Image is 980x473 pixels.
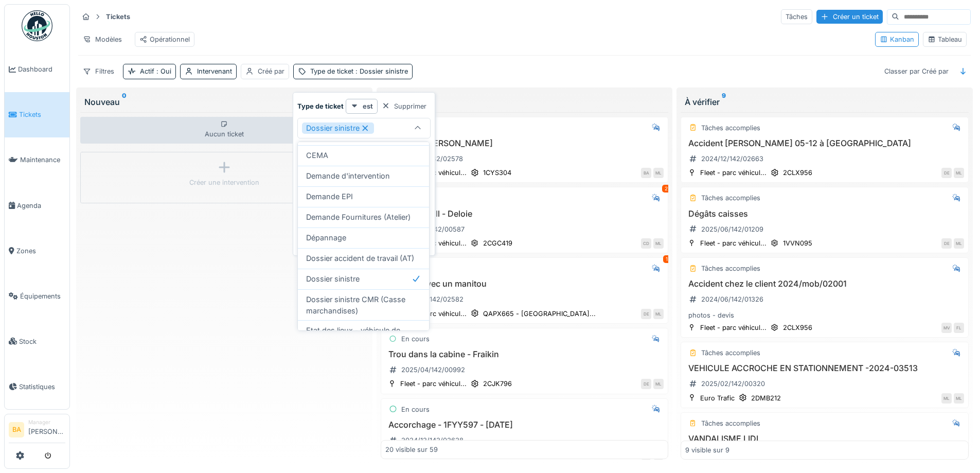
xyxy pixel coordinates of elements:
[653,309,664,319] div: ML
[78,32,127,47] div: Modèles
[306,253,414,264] span: Dossier accident de travail (AT)
[880,34,914,44] div: Kanban
[306,294,421,316] span: Dossier sinistre CMR (Casse marchandises)
[653,168,664,178] div: ML
[685,138,964,148] h3: Accident [PERSON_NAME] 05-12 à [GEOGRAPHIC_DATA]
[941,323,952,333] div: MV
[781,9,812,24] div: Tâches
[385,420,664,430] h3: Accorchage - 1FYY597 - [DATE]
[701,154,763,164] div: 2024/12/142/02663
[19,382,65,392] span: Statistiques
[641,379,651,389] div: DE
[700,168,767,178] div: Fleet - parc véhicul...
[641,238,651,249] div: CD
[401,365,465,375] div: 2025/04/142/00992
[310,66,408,76] div: Type de ticket
[401,334,430,344] div: En cours
[363,101,373,111] strong: est
[685,445,729,454] div: 9 visible sur 9
[306,170,390,182] span: Demande d'intervention
[641,168,651,178] div: BA
[28,418,65,441] li: [PERSON_NAME]
[401,294,464,304] div: 2024/12/142/02582
[685,363,964,373] h3: VEHICULE ACCROCHE EN STATIONNEMENT -2024-03513
[400,309,467,319] div: Fleet - parc véhicul...
[19,337,65,346] span: Stock
[400,379,467,389] div: Fleet - parc véhicul...
[19,110,65,119] span: Tickets
[20,155,65,165] span: Maintenance
[954,323,964,333] div: FL
[9,422,24,437] li: BA
[722,96,726,108] sup: 9
[401,405,430,414] div: En cours
[880,64,953,79] div: Classer par Créé par
[353,67,408,75] span: : Dossier sinistre
[140,66,171,76] div: Actif
[306,212,411,223] span: Demande Fournitures (Atelier)
[154,67,171,75] span: : Oui
[700,238,767,248] div: Fleet - parc véhicul...
[653,379,664,389] div: ML
[783,168,812,178] div: 2CLX956
[28,418,65,426] div: Manager
[17,201,65,211] span: Agenda
[258,66,284,76] div: Créé par
[701,348,760,358] div: Tâches accomplies
[306,150,328,161] span: CEMA
[783,238,812,248] div: 1VVN095
[685,209,964,219] h3: Dégâts caisses
[385,138,664,148] h3: Accident [PERSON_NAME]
[122,96,127,108] sup: 0
[189,178,259,187] div: Créer une intervention
[685,434,964,444] h3: VANDALISME LIDL
[941,238,952,249] div: DE
[751,393,781,403] div: 2DMB212
[954,168,964,178] div: ML
[641,309,651,319] div: DE
[685,279,964,289] h3: Accident chez le client 2024/mob/02001
[701,224,763,234] div: 2025/06/142/01209
[102,12,134,22] strong: Tickets
[701,418,760,428] div: Tâches accomplies
[385,96,665,108] div: En cours
[483,379,512,389] div: 2CJK796
[197,66,232,76] div: Intervenant
[701,379,765,389] div: 2025/02/142/00320
[385,349,664,359] h3: Trou dans la cabine - Fraikin
[685,96,965,108] div: À vérifier
[941,168,952,178] div: DE
[84,96,364,108] div: Nouveau
[701,264,760,273] div: Tâches accomplies
[297,101,344,111] strong: Type de ticket
[302,122,374,134] div: Dossier sinistre
[385,279,664,289] h3: incident avec un manitou
[483,168,511,178] div: 1CYS304
[385,445,438,454] div: 20 visible sur 59
[685,310,964,320] div: photos - devis
[701,123,760,133] div: Tâches accomplies
[662,185,670,192] div: 2
[139,34,190,44] div: Opérationnel
[80,117,368,144] div: Aucun ticket
[385,209,664,219] h3: Accident Hall - Deloie
[22,10,52,41] img: Badge_color-CXgf-gQk.svg
[342,138,431,152] div: Ajouter une condition
[306,325,421,347] span: Etat des lieux - véhicule de société
[928,34,962,44] div: Tableau
[378,99,431,113] div: Supprimer
[954,238,964,249] div: ML
[701,294,763,304] div: 2024/06/142/01326
[653,238,664,249] div: ML
[483,309,596,319] div: QAPX665 - [GEOGRAPHIC_DATA]...
[816,10,883,24] div: Créer un ticket
[401,435,464,445] div: 2024/12/142/02628
[18,64,65,74] span: Dashboard
[701,193,760,203] div: Tâches accomplies
[663,255,670,263] div: 1
[20,291,65,301] span: Équipements
[941,393,952,404] div: ML
[16,246,65,256] span: Zones
[700,393,735,403] div: Euro Trafic
[78,64,119,79] div: Filtres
